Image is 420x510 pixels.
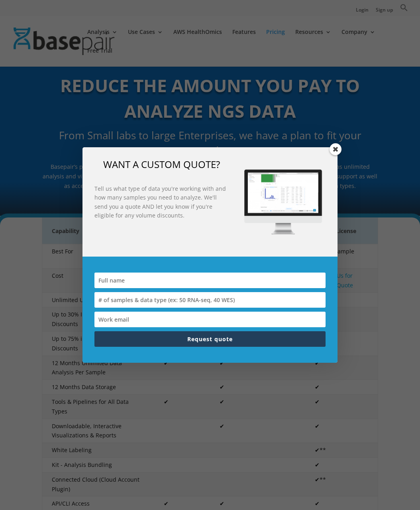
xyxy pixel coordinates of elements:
button: Request quote [94,331,326,347]
input: Full name [94,273,326,288]
input: # of samples & data type (ex: 50 RNA-seq, 40 WES) [94,292,326,308]
span: WANT A CUSTOM QUOTE? [103,158,220,171]
iframe: Drift Widget Chat Window [256,336,415,475]
iframe: Drift Widget Chat Controller [380,470,410,500]
span: Request quote [187,335,233,343]
strong: Tell us what type of data you're working with and how many samples you need to analyze. We'll sen... [94,185,226,219]
input: Work email [94,312,326,327]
